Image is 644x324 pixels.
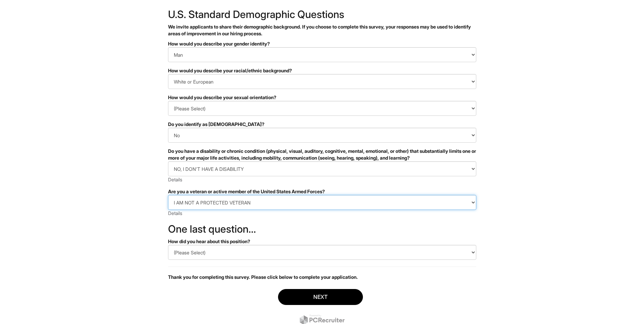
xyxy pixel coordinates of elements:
select: Are you a veteran or active member of the United States Armed Forces? [168,195,476,210]
div: Do you have a disability or chronic condition (physical, visual, auditory, cognitive, mental, emo... [168,148,476,161]
div: How would you describe your racial/ethnic background? [168,67,476,74]
div: Do you identify as [DEMOGRAPHIC_DATA]? [168,121,476,128]
select: Do you have a disability or chronic condition (physical, visual, auditory, cognitive, mental, emo... [168,161,476,176]
a: Details [168,177,182,182]
select: How would you describe your gender identity? [168,47,476,62]
div: Are you a veteran or active member of the United States Armed Forces? [168,188,476,195]
p: We invite applicants to share their demographic background. If you choose to complete this survey... [168,23,476,37]
div: How would you describe your sexual orientation? [168,94,476,101]
select: Do you identify as transgender? [168,128,476,143]
select: How did you hear about this position? [168,245,476,260]
p: Thank you for completing this survey. Please click below to complete your application. [168,274,476,281]
h2: U.S. Standard Demographic Questions [168,9,476,20]
select: How would you describe your racial/ethnic background? [168,74,476,89]
select: How would you describe your sexual orientation? [168,101,476,116]
div: How did you hear about this position? [168,238,476,245]
a: Details [168,210,182,216]
div: How would you describe your gender identity? [168,40,476,47]
button: Next [278,289,363,305]
h2: One last question… [168,223,476,235]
